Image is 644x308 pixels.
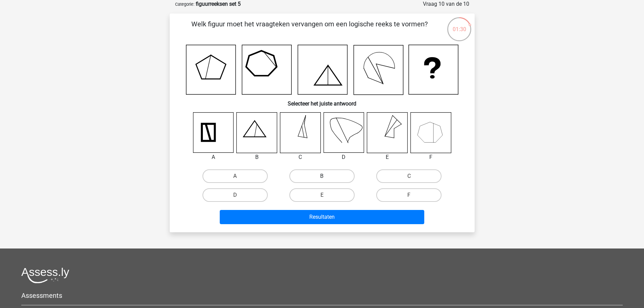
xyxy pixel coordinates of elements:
[11,18,16,23] img: website_grey.svg
[175,2,194,7] small: Categorie:
[405,153,456,161] div: F
[318,153,369,161] div: D
[19,11,33,16] div: v 4.0.25
[21,267,69,283] img: Assessly logo
[196,1,241,7] strong: figuurreeksen set 5
[289,188,355,202] label: E
[181,95,464,107] h6: Selecteer het juiste antwoord
[231,153,282,161] div: B
[202,169,268,183] label: A
[376,188,442,202] label: F
[18,18,74,23] div: Domein: [DOMAIN_NAME]
[66,39,72,45] img: tab_keywords_by_traffic_grey.svg
[447,17,472,33] div: 01:30
[19,39,24,45] img: tab_domain_overview_orange.svg
[188,153,239,161] div: A
[289,169,355,183] label: B
[26,40,59,44] div: Domeinoverzicht
[21,291,623,300] h5: Assessments
[202,188,268,202] label: D
[275,153,326,161] div: C
[220,210,424,224] button: Resultaten
[362,153,413,161] div: E
[376,169,442,183] label: C
[11,11,16,16] img: logo_orange.svg
[181,19,438,39] p: Welk figuur moet het vraagteken vervangen om een logische reeks te vormen?
[74,40,116,44] div: Keywords op verkeer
